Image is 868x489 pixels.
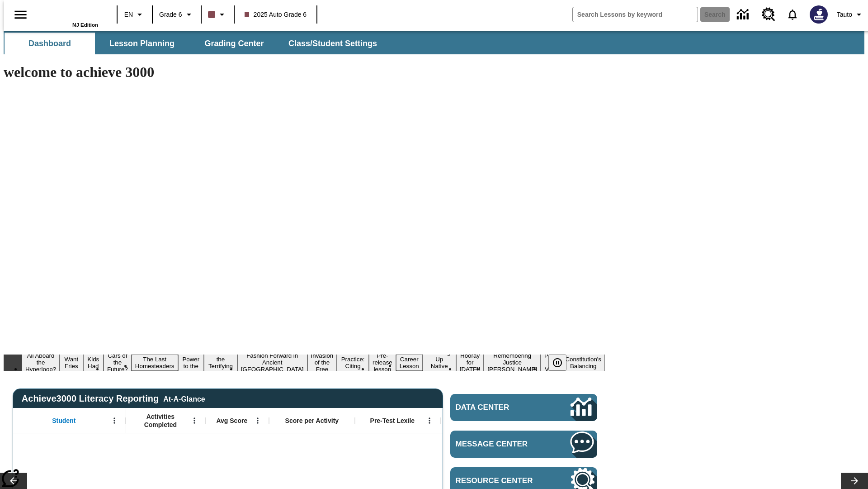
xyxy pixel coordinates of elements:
[60,341,83,384] button: Slide 2 Do You Want Fries With That?
[561,348,605,378] button: Slide 17 The Constitution's Balancing Act
[484,351,541,374] button: Slide 15 Remembering Justice O'Connor
[810,5,828,24] img: Avatar
[245,10,307,19] span: 2025 Auto Grade 6
[731,2,756,27] a: Data Center
[288,38,377,49] span: Class/Student Settings
[109,38,175,49] span: Lesson Planning
[456,403,540,412] span: Data Center
[237,351,307,374] button: Slide 8 Fashion Forward in Ancient Rome
[841,473,868,489] button: Lesson carousel, Next
[396,355,423,371] button: Slide 12 Career Lesson
[423,348,456,378] button: Slide 13 Cooking Up Native Traditions
[833,6,868,23] button: Profile/Settings
[781,3,804,26] a: Notifications
[456,351,484,374] button: Slide 14 Hooray for Constitution Day!
[4,33,385,54] div: SubNavbar
[285,417,339,425] span: Score per Activity
[178,348,204,378] button: Slide 6 Solar Power to the People
[131,412,190,429] span: Activities Completed
[450,394,597,421] a: Data Center
[188,414,201,427] button: Open Menu
[189,33,279,54] button: Grading Center
[573,7,698,22] input: search field
[251,414,264,427] button: Open Menu
[204,348,237,378] button: Slide 7 Attack of the Terrifying Tomatoes
[204,6,231,23] button: Class color is dark brown. Change class color
[216,417,247,425] span: Avg Score
[4,64,605,81] h1: welcome to achieve 3000
[159,10,182,19] span: Grade 6
[456,476,543,485] span: Resource Center
[337,348,369,378] button: Slide 10 Mixed Practice: Citing Evidence
[204,38,264,49] span: Grading Center
[52,417,75,425] span: Student
[548,355,566,371] button: Pause
[163,393,205,403] div: At-A-Glance
[39,3,98,28] div: Home
[72,22,98,28] span: NJ Edition
[450,431,597,458] a: Message Center
[104,351,132,374] button: Slide 4 Cars of the Future?
[156,6,198,23] button: Grade: Grade 6, Select a grade
[22,351,60,374] button: Slide 1 All Aboard the Hyperloop?
[124,10,133,19] span: EN
[108,414,121,427] button: Open Menu
[307,344,337,381] button: Slide 9 The Invasion of the Free CD
[423,414,436,427] button: Open Menu
[837,10,852,19] span: Tauto
[370,417,415,425] span: Pre-Test Lexile
[120,6,149,23] button: Language: EN, Select a language
[804,3,833,26] button: Select a new avatar
[369,351,396,374] button: Slide 11 Pre-release lesson
[456,440,543,449] span: Message Center
[28,38,71,49] span: Dashboard
[5,33,95,54] button: Dashboard
[39,4,98,22] a: Home
[756,2,781,27] a: Resource Center, Will open in new tab
[541,351,561,374] button: Slide 16 Point of View
[83,341,104,384] button: Slide 3 Dirty Jobs Kids Had To Do
[548,355,576,371] div: Pause
[97,33,187,54] button: Lesson Planning
[7,1,34,28] button: Open side menu
[132,355,178,371] button: Slide 5 The Last Homesteaders
[281,33,384,54] button: Class/Student Settings
[4,31,864,54] div: SubNavbar
[22,393,205,404] span: Achieve3000 Literacy Reporting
